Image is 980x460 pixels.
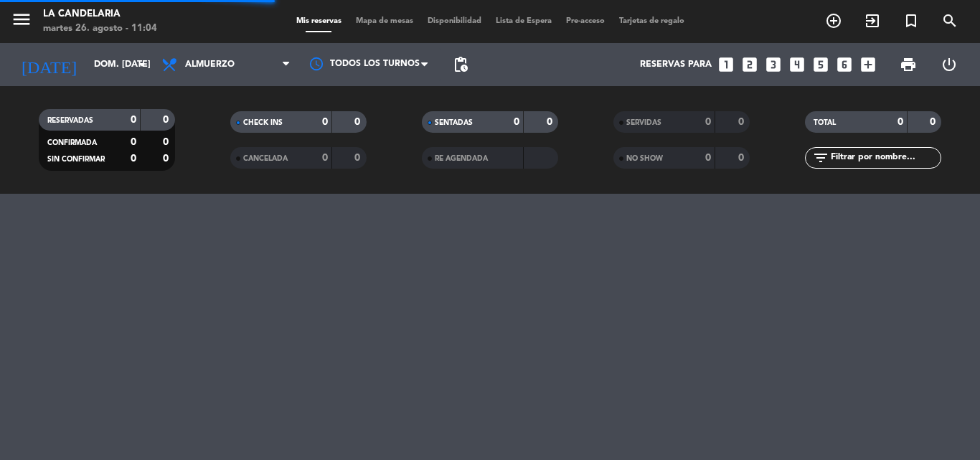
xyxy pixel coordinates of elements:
div: LA CANDELARIA [43,7,157,22]
strong: 0 [738,153,747,163]
span: Disponibilidad [420,17,489,25]
span: CHECK INS [243,119,283,126]
i: filter_list [812,149,829,166]
i: turned_in_not [903,12,920,29]
i: looks_5 [811,55,830,74]
i: menu [11,9,32,30]
strong: 0 [705,153,711,163]
span: RE AGENDADA [435,155,488,162]
span: Almuerzo [185,60,235,70]
div: LOG OUT [928,43,969,86]
strong: 0 [131,115,136,125]
i: looks_6 [835,55,854,74]
span: Reservas para [640,60,712,70]
strong: 0 [131,154,136,164]
i: looks_4 [788,55,806,74]
i: looks_two [740,55,759,74]
strong: 0 [322,117,328,127]
strong: 0 [547,117,555,127]
strong: 0 [705,117,711,127]
strong: 0 [897,117,903,127]
span: CONFIRMADA [47,139,97,146]
i: add_circle_outline [825,12,842,29]
span: pending_actions [452,56,469,73]
i: add_box [859,55,877,74]
span: Mapa de mesas [349,17,420,25]
span: SERVIDAS [626,119,661,126]
span: Tarjetas de regalo [612,17,692,25]
input: Filtrar por nombre... [829,150,941,166]
span: CANCELADA [243,155,288,162]
span: SENTADAS [435,119,473,126]
i: exit_to_app [864,12,881,29]
span: Mis reservas [289,17,349,25]
i: arrow_drop_down [133,56,151,73]
i: looks_3 [764,55,783,74]
strong: 0 [354,117,363,127]
strong: 0 [163,137,171,147]
strong: 0 [738,117,747,127]
i: looks_one [717,55,735,74]
strong: 0 [514,117,519,127]
strong: 0 [930,117,938,127]
strong: 0 [131,137,136,147]
span: print [900,56,917,73]
span: NO SHOW [626,155,663,162]
i: power_settings_new [941,56,958,73]
div: martes 26. agosto - 11:04 [43,22,157,36]
span: SIN CONFIRMAR [47,156,105,163]
span: RESERVADAS [47,117,93,124]
strong: 0 [163,115,171,125]
span: Pre-acceso [559,17,612,25]
span: TOTAL [814,119,836,126]
button: menu [11,9,32,35]
strong: 0 [354,153,363,163]
strong: 0 [322,153,328,163]
i: [DATE] [11,49,87,80]
span: Lista de Espera [489,17,559,25]
i: search [941,12,958,29]
strong: 0 [163,154,171,164]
